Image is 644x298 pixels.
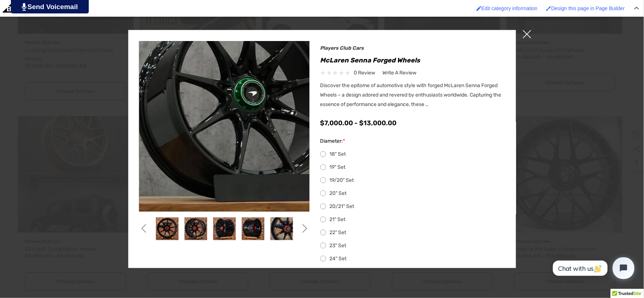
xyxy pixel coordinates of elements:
label: 19" Set [320,163,505,172]
svg: Go to slide 1 of 2 [139,224,148,233]
a: Players Club Cars [320,45,364,51]
label: 22" Set [320,228,505,237]
img: Enabled brush for page builder edit. [546,6,551,11]
label: 19/20" Set [320,176,505,185]
span: Write a Review [383,70,417,76]
iframe: Tidio Chat [545,251,641,285]
span: × [523,30,531,38]
label: 20" Set [320,189,505,198]
span: $7,000.00 - $13,000.00 [320,119,397,127]
span: 0 review [354,68,375,77]
img: Enabled brush for category edit [477,6,482,11]
img: McLaren Senna Forged Wheels [213,217,236,240]
a: Enabled brush for category edit Edit category information [473,2,541,15]
img: Close Admin Bar [634,7,639,10]
label: 21" Set [320,215,505,224]
label: 20/21" Set [320,202,505,211]
label: 23" Set [320,241,505,250]
h1: McLaren Senna Forged Wheels [320,54,505,66]
img: McLaren Senna Forged Wheels [184,217,207,240]
img: McLaren Senna Forged Wheels [242,217,265,240]
svg: Go to slide 1 of 2 [300,224,309,233]
img: PjwhLS0gR2VuZXJhdG9yOiBHcmF2aXQuaW8gLS0+PHN2ZyB4bWxucz0iaHR0cDovL3d3dy53My5vcmcvMjAwMC9zdmciIHhtb... [22,3,26,11]
a: Enabled brush for page builder edit. Design this page in Page Builder [543,2,628,15]
label: 24" Set [320,254,505,263]
label: 18" Set [320,150,505,159]
span: Edit category information [482,5,538,11]
label: Diameter: [320,137,505,146]
a: Write a Review [383,68,417,77]
img: McLaren Senna Forged Wheels [270,217,293,240]
img: McLaren Senna Forged Wheels [156,217,179,240]
span: Design this page in Page Builder [551,5,625,11]
span: Discover the epitome of automotive style with forged McLaren Senna Forged Wheels – a design adore... [320,82,502,107]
